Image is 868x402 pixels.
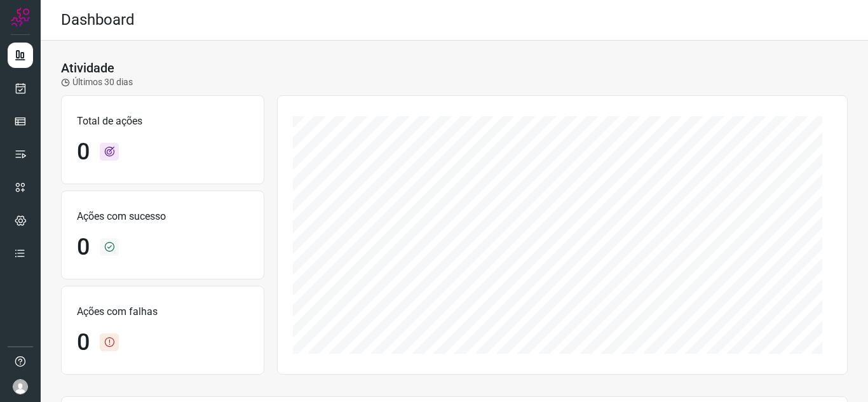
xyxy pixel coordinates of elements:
img: avatar-user-boy.jpg [13,379,28,394]
img: Logo [11,8,30,27]
h1: 0 [77,234,90,261]
h1: 0 [77,138,90,166]
h1: 0 [77,329,90,356]
h3: Atividade [61,60,114,76]
p: Ações com sucesso [77,209,248,224]
p: Total de ações [77,114,248,129]
p: Últimos 30 dias [61,76,133,89]
p: Ações com falhas [77,304,248,319]
h2: Dashboard [61,11,135,29]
